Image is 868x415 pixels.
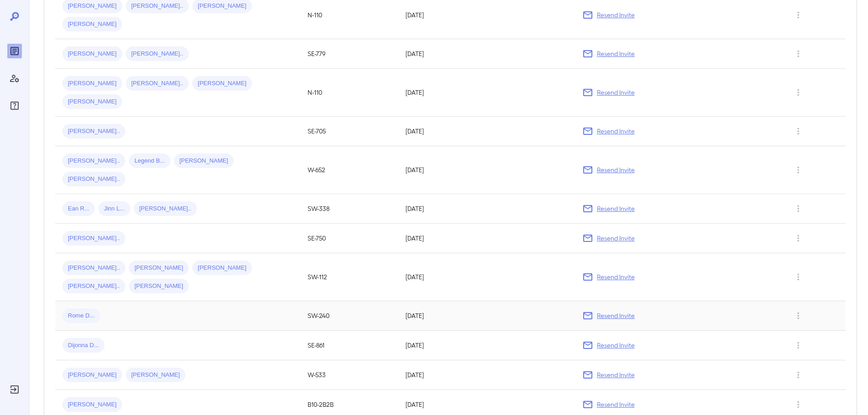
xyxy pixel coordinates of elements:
[791,270,806,284] button: Row Actions
[126,2,189,10] span: [PERSON_NAME]..
[300,117,398,146] td: SE-705
[62,371,122,379] span: [PERSON_NAME]
[192,79,252,88] span: [PERSON_NAME]
[597,88,635,97] p: Resend Invite
[597,272,635,282] p: Resend Invite
[398,39,575,69] td: [DATE]
[791,46,806,61] button: Row Actions
[126,371,185,379] span: [PERSON_NAME]
[300,146,398,194] td: W-652
[98,205,130,213] span: Jinn L...
[300,39,398,69] td: SE-779
[192,264,252,272] span: [PERSON_NAME]
[62,205,95,213] span: Ean R...
[129,157,170,165] span: Legend B...
[791,338,806,353] button: Row Actions
[597,204,635,213] p: Resend Invite
[597,165,635,174] p: Resend Invite
[62,157,125,165] span: [PERSON_NAME]..
[300,69,398,117] td: N-110
[597,49,635,58] p: Resend Invite
[62,20,122,29] span: [PERSON_NAME]
[300,360,398,390] td: W-533
[134,205,197,213] span: [PERSON_NAME]..
[398,194,575,224] td: [DATE]
[597,234,635,243] p: Resend Invite
[791,397,806,412] button: Row Actions
[7,71,22,86] div: Manage Users
[597,370,635,379] p: Resend Invite
[597,400,635,409] p: Resend Invite
[126,50,189,58] span: [PERSON_NAME]..
[791,308,806,323] button: Row Actions
[398,69,575,117] td: [DATE]
[300,331,398,360] td: SE-861
[7,382,22,397] div: Log Out
[174,157,234,165] span: [PERSON_NAME]
[62,400,122,409] span: [PERSON_NAME]
[300,224,398,253] td: SE-750
[62,282,125,291] span: [PERSON_NAME]..
[300,253,398,301] td: SW-112
[7,98,22,113] div: FAQ
[62,79,122,88] span: [PERSON_NAME]
[300,301,398,331] td: SW-240
[62,97,122,106] span: [PERSON_NAME]
[791,85,806,100] button: Row Actions
[398,301,575,331] td: [DATE]
[791,201,806,216] button: Row Actions
[398,360,575,390] td: [DATE]
[398,253,575,301] td: [DATE]
[398,146,575,194] td: [DATE]
[791,231,806,246] button: Row Actions
[398,331,575,360] td: [DATE]
[597,341,635,350] p: Resend Invite
[791,163,806,177] button: Row Actions
[597,10,635,20] p: Resend Invite
[791,368,806,382] button: Row Actions
[398,224,575,253] td: [DATE]
[62,127,125,136] span: [PERSON_NAME]..
[62,264,125,272] span: [PERSON_NAME]..
[192,2,252,10] span: [PERSON_NAME]
[62,50,122,58] span: [PERSON_NAME]
[62,175,125,184] span: [PERSON_NAME]..
[791,124,806,138] button: Row Actions
[398,117,575,146] td: [DATE]
[129,264,189,272] span: [PERSON_NAME]
[597,127,635,136] p: Resend Invite
[62,2,122,10] span: [PERSON_NAME]
[7,44,22,58] div: Reports
[62,312,100,320] span: Rome D...
[597,311,635,320] p: Resend Invite
[126,79,189,88] span: [PERSON_NAME]..
[62,234,125,243] span: [PERSON_NAME]..
[62,341,104,350] span: Dijonna D...
[791,8,806,22] button: Row Actions
[129,282,189,291] span: [PERSON_NAME]
[300,194,398,224] td: SW-338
